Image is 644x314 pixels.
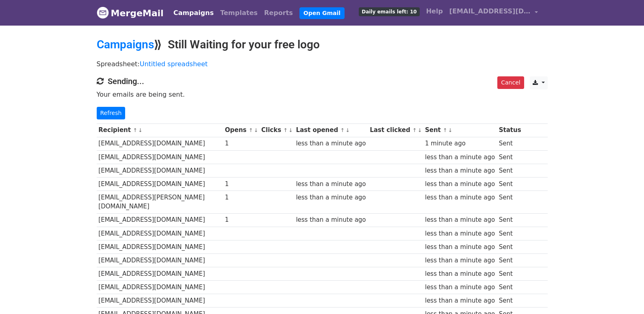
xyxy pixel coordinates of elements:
th: Recipient [97,123,223,137]
div: less than a minute ago [425,153,495,162]
a: Campaigns [97,38,154,51]
div: 1 [225,139,257,148]
div: less than a minute ago [425,166,495,175]
a: MergeMail [97,4,164,22]
a: ↑ [443,127,447,133]
p: Spreadsheet: [97,60,548,68]
div: less than a minute ago [425,229,495,238]
div: less than a minute ago [425,193,495,202]
a: Campaigns [170,5,217,21]
a: ↑ [340,127,345,133]
td: [EMAIL_ADDRESS][DOMAIN_NAME] [97,294,223,308]
div: less than a minute ago [425,243,495,252]
td: Sent [497,137,523,150]
a: Help [423,3,446,19]
td: Sent [497,267,523,281]
div: less than a minute ago [296,180,366,189]
a: ↓ [138,127,143,133]
th: Clicks [259,123,294,137]
div: less than a minute ago [296,193,366,202]
div: less than a minute ago [425,269,495,279]
td: Sent [497,227,523,240]
a: Refresh [97,107,126,119]
h2: ⟫ Still Waiting for your free logo [97,38,548,52]
a: Daily emails left: 10 [356,3,423,19]
th: Opens [223,123,260,137]
div: 1 minute ago [425,139,495,148]
div: less than a minute ago [296,215,366,225]
td: Sent [497,281,523,294]
td: Sent [497,253,523,267]
div: less than a minute ago [425,215,495,225]
a: ↑ [133,127,137,133]
a: ↑ [283,127,288,133]
a: ↑ [249,127,253,133]
th: Sent [423,123,497,137]
a: Cancel [497,76,524,89]
a: ↓ [448,127,453,133]
td: [EMAIL_ADDRESS][DOMAIN_NAME] [97,267,223,281]
td: [EMAIL_ADDRESS][DOMAIN_NAME] [97,281,223,294]
td: Sent [497,150,523,164]
td: Sent [497,213,523,227]
span: Daily emails left: 10 [359,7,419,16]
div: 1 [225,193,257,202]
div: 1 [225,215,257,225]
div: less than a minute ago [425,256,495,265]
td: Sent [497,164,523,177]
td: [EMAIL_ADDRESS][DOMAIN_NAME] [97,213,223,227]
span: [EMAIL_ADDRESS][DOMAIN_NAME] [449,6,531,16]
td: [EMAIL_ADDRESS][DOMAIN_NAME] [97,227,223,240]
div: less than a minute ago [425,180,495,189]
div: 1 [225,180,257,189]
td: Sent [497,191,523,214]
th: Last clicked [368,123,423,137]
a: Templates [217,5,261,21]
h4: Sending... [97,76,548,86]
td: [EMAIL_ADDRESS][DOMAIN_NAME] [97,253,223,267]
th: Last opened [294,123,368,137]
th: Status [497,123,523,137]
a: ↓ [254,127,258,133]
a: ↓ [345,127,350,133]
div: less than a minute ago [296,139,366,148]
div: less than a minute ago [425,283,495,292]
td: [EMAIL_ADDRESS][PERSON_NAME][DOMAIN_NAME] [97,191,223,214]
a: ↓ [418,127,422,133]
a: ↓ [288,127,293,133]
div: less than a minute ago [425,296,495,305]
td: Sent [497,294,523,308]
td: [EMAIL_ADDRESS][DOMAIN_NAME] [97,164,223,177]
td: [EMAIL_ADDRESS][DOMAIN_NAME] [97,240,223,253]
td: [EMAIL_ADDRESS][DOMAIN_NAME] [97,150,223,164]
a: [EMAIL_ADDRESS][DOMAIN_NAME] [446,3,541,22]
a: Open Gmail [299,7,345,19]
a: Untitled spreadsheet [140,60,208,68]
td: [EMAIL_ADDRESS][DOMAIN_NAME] [97,177,223,191]
p: Your emails are being sent. [97,90,548,99]
td: Sent [497,240,523,253]
img: MergeMail logo [97,6,109,19]
a: Reports [261,5,296,21]
td: [EMAIL_ADDRESS][DOMAIN_NAME] [97,137,223,150]
a: ↑ [412,127,417,133]
td: Sent [497,177,523,191]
